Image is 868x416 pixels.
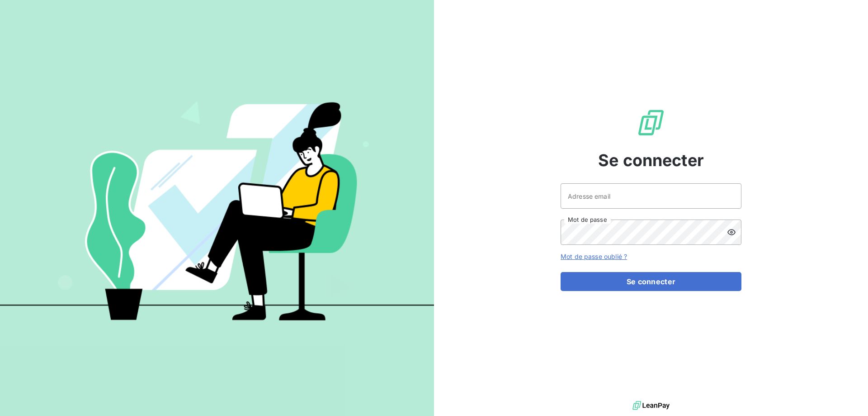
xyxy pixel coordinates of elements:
[598,148,704,172] span: Se connecter
[637,108,665,137] img: Logo LeanPay
[632,399,670,412] img: logo
[561,183,741,209] input: placeholder
[561,253,627,260] a: Mot de passe oublié ?
[561,272,741,291] button: Se connecter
